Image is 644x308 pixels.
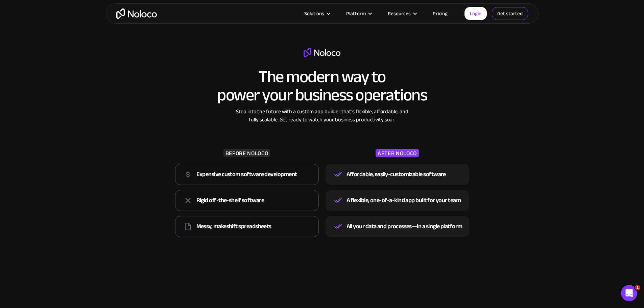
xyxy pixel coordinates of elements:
div: Step into the future with a custom app builder that’s flexible, affordable, and fully scalable. G... [233,108,412,124]
div: Platform [338,9,379,18]
div: AFTER NOLOCO [376,149,419,157]
div: BEFORE NOLOCO [223,149,270,157]
a: Login [464,7,487,20]
h2: The modern way to power your business operations [217,68,427,104]
a: Pricing [424,9,456,18]
div: Expensive custom software development [196,169,297,180]
div: Resources [379,9,424,18]
div: Solutions [304,9,324,18]
div: Solutions [296,9,338,18]
div: Resources [388,9,411,18]
div: A flexible, one-of-a-kind app built for your team [347,195,461,206]
a: Get started [492,7,528,20]
div: Messy, makeshift spreadsheets [196,221,271,232]
div: All your data and processes—in a single platform [347,221,462,232]
iframe: Intercom live chat [621,285,637,301]
a: home [116,8,157,19]
div: Rigid off-the-shelf software [196,195,264,206]
div: Affordable, easily-customizable software [347,169,446,180]
div: Platform [346,9,366,18]
span: 1 [635,285,640,290]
